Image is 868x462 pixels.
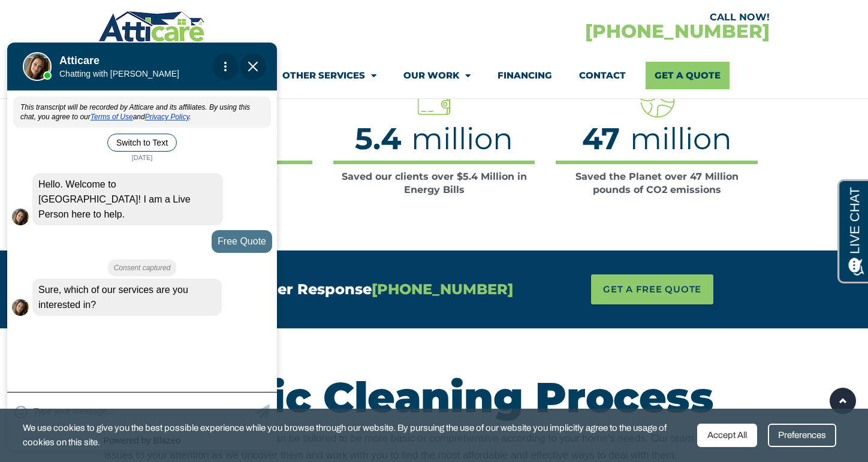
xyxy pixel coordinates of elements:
span: Opens a chat window [29,10,97,25]
img: Close Chat [248,20,258,29]
div: Atticare [54,42,222,90]
a: Terms of Use [91,71,133,79]
a: GET A FREE QUOTE [591,274,713,304]
span: million [411,120,513,157]
span: 47 [582,120,620,157]
a: Privacy Policy [145,71,189,79]
a: Contact [579,62,626,89]
div: Move [59,13,207,37]
div: Type your response and press Return or Send [7,350,277,388]
a: Other Services [282,62,376,89]
span: [DATE] [128,111,156,120]
img: Live Agent [12,257,29,274]
textarea: Type your response and press Return or Send [34,358,252,381]
div: Free Quote [212,188,272,210]
div: Saved our clients over $5.4 Million in Energy Bills [333,170,535,197]
span: Select Emoticon [14,364,28,377]
span: We use cookies to give you the best possible experience while you browse through our website. By ... [23,421,688,450]
h2: The Attic Cleaning Process [104,376,764,418]
span: Hello. Welcome to [GEOGRAPHIC_DATA]! I am a Live Person here to help. [38,137,191,177]
a: Get A Quote [646,62,730,89]
h4: Call Us Now For A Faster Response [104,282,529,297]
nav: Menu [107,62,761,89]
a: Our Work [403,62,471,89]
div: Consent captured [108,218,177,234]
p: Chatting with [PERSON_NAME] [59,27,207,37]
h1: Atticare [59,13,207,25]
div: Sure, which of our services are you interested in? [32,237,222,274]
span: Close Chat [240,11,266,38]
span: million [630,120,732,157]
div: CALL NOW! [434,13,770,22]
span: [PHONE_NUMBER] [372,280,513,298]
a: Financing [498,62,552,89]
div: This transcript will be recorded by Atticare and its affiliates. By using this chat, you agree to... [13,55,271,86]
div: Saved the Planet over 47 Million pounds of CO2 emissions [556,170,758,197]
img: Live Agent [12,167,29,183]
div: Preferences [768,424,836,447]
span: 5.4 [355,120,401,157]
div: Powered by Blazeo [7,388,277,408]
div: Accept All [697,424,757,447]
button: Switch to Text [107,92,177,110]
span: GET A FREE QUOTE [603,280,701,298]
div: Action Menu [212,11,239,38]
img: Live Agent [23,10,52,39]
